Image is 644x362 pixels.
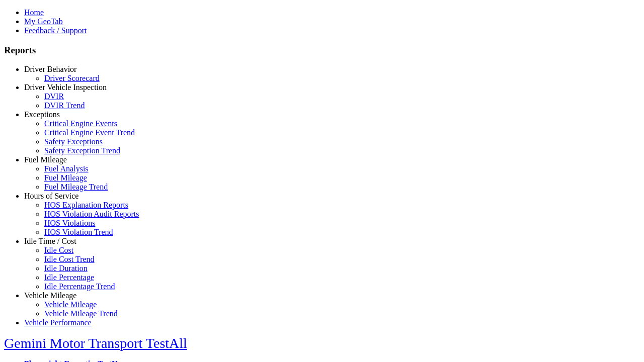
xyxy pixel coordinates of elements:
[44,173,87,182] a: Fuel Mileage
[44,282,115,291] a: Idle Percentage Trend
[44,128,135,137] a: Critical Engine Event Trend
[44,164,89,173] a: Fuel Analysis
[4,335,187,351] a: Gemini Motor Transport TestAll
[44,137,103,146] a: Safety Exceptions
[44,255,95,263] a: Idle Cost Trend
[44,119,117,128] a: Critical Engine Events
[24,110,60,119] a: Exceptions
[24,318,92,327] a: Vehicle Performance
[24,155,67,164] a: Fuel Mileage
[44,264,88,273] a: Idle Duration
[44,146,120,155] a: Safety Exception Trend
[44,183,108,191] a: Fuel Mileage Trend
[24,83,107,92] a: Driver Vehicle Inspection
[44,309,118,318] a: Vehicle Mileage Trend
[4,45,640,56] h3: Reports
[44,228,113,236] a: HOS Violation Trend
[24,8,44,17] a: Home
[44,210,139,218] a: HOS Violation Audit Reports
[44,101,85,110] a: DVIR Trend
[24,26,87,35] a: Feedback / Support
[44,219,95,227] a: HOS Violations
[24,237,76,245] a: Idle Time / Cost
[44,201,128,209] a: HOS Explanation Reports
[44,273,94,282] a: Idle Percentage
[24,65,76,73] a: Driver Behavior
[44,300,97,309] a: Vehicle Mileage
[24,291,76,300] a: Vehicle Mileage
[44,92,64,101] a: DVIR
[24,192,78,200] a: Hours of Service
[44,74,100,82] a: Driver Scorecard
[44,246,73,254] a: Idle Cost
[24,17,63,26] a: My GeoTab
